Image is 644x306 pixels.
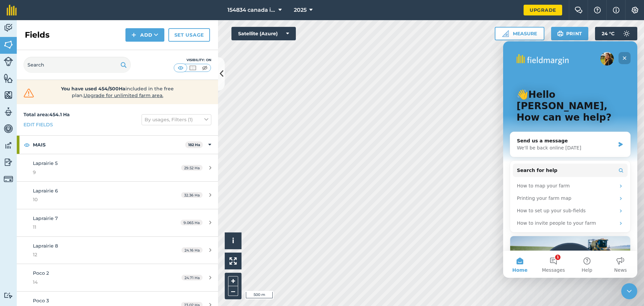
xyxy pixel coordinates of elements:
button: Print [551,27,589,40]
span: 24 ° C [602,27,614,40]
img: svg+xml;base64,PHN2ZyB4bWxucz0iaHR0cDovL3d3dy53My5vcmcvMjAwMC9zdmciIHdpZHRoPSIxOSIgaGVpZ2h0PSIyNC... [120,61,127,69]
img: svg+xml;base64,PD94bWwgdmVyc2lvbj0iMS4wIiBlbmNvZGluZz0idXRmLTgiPz4KPCEtLSBHZW5lcmF0b3I6IEFkb2JlIE... [4,107,13,117]
a: Laprairie 7119.065 Ha [17,209,218,236]
strong: MAIS [33,136,185,154]
span: 24.71 Ha [181,275,203,280]
div: Introducing Pesticide Check [7,194,127,280]
span: i [232,236,234,245]
a: Poco 21424.71 Ha [17,264,218,291]
span: Laprairie 8 [33,243,58,249]
strong: Total area : 454.1 Ha [23,112,70,118]
img: svg+xml;base64,PHN2ZyB4bWxucz0iaHR0cDovL3d3dy53My5vcmcvMjAwMC9zdmciIHdpZHRoPSI1NiIgaGVpZ2h0PSI2MC... [4,40,13,50]
span: 12 [33,251,159,258]
strong: 182 Ha [188,142,200,147]
span: Poco 3 [33,298,49,304]
span: 154834 canada inc [227,6,276,14]
img: svg+xml;base64,PHN2ZyB4bWxucz0iaHR0cDovL3d3dy53My5vcmcvMjAwMC9zdmciIHdpZHRoPSI1MCIgaGVpZ2h0PSI0MC... [201,64,209,71]
img: svg+xml;base64,PD94bWwgdmVyc2lvbj0iMS4wIiBlbmNvZGluZz0idXRmLTgiPz4KPCEtLSBHZW5lcmF0b3I6IEFkb2JlIE... [4,57,13,66]
span: 29.52 Ha [181,165,203,171]
img: Introducing Pesticide Check [7,195,127,242]
a: Edit fields [23,121,53,128]
img: svg+xml;base64,PD94bWwgdmVyc2lvbj0iMS4wIiBlbmNvZGluZz0idXRmLTgiPz4KPCEtLSBHZW5lcmF0b3I6IEFkb2JlIE... [4,174,13,184]
a: Upgrade [524,5,562,15]
img: svg+xml;base64,PHN2ZyB4bWxucz0iaHR0cDovL3d3dy53My5vcmcvMjAwMC9zdmciIHdpZHRoPSI1NiIgaGVpZ2h0PSI2MC... [4,90,13,100]
button: News [101,210,134,236]
span: Laprairie 6 [33,188,58,194]
button: i [225,232,241,249]
img: svg+xml;base64,PHN2ZyB4bWxucz0iaHR0cDovL3d3dy53My5vcmcvMjAwMC9zdmciIHdpZHRoPSI1MCIgaGVpZ2h0PSI0MC... [189,64,197,71]
h2: Fields [25,30,50,40]
img: fieldmargin Logo [7,5,17,15]
img: svg+xml;base64,PHN2ZyB4bWxucz0iaHR0cDovL3d3dy53My5vcmcvMjAwMC9zdmciIHdpZHRoPSI1MCIgaGVpZ2h0PSI0MC... [176,64,185,71]
img: svg+xml;base64,PHN2ZyB4bWxucz0iaHR0cDovL3d3dy53My5vcmcvMjAwMC9zdmciIHdpZHRoPSIxNyIgaGVpZ2h0PSIxNy... [613,6,620,14]
div: Close [115,11,127,23]
span: 24.16 Ha [181,247,203,253]
span: Messages [39,226,62,231]
img: svg+xml;base64,PD94bWwgdmVyc2lvbj0iMS4wIiBlbmNvZGluZz0idXRmLTgiPz4KPCEtLSBHZW5lcmF0b3I6IEFkb2JlIE... [620,27,633,40]
span: 9 [33,169,159,176]
span: 14 [33,278,159,286]
button: – [228,286,238,296]
button: Add [125,28,164,42]
img: svg+xml;base64,PHN2ZyB4bWxucz0iaHR0cDovL3d3dy53My5vcmcvMjAwMC9zdmciIHdpZHRoPSI1NiIgaGVpZ2h0PSI2MC... [4,73,13,83]
a: Laprairie 61032.36 Ha [17,182,218,209]
button: Measure [495,27,544,40]
span: 11 [33,223,159,231]
img: svg+xml;base64,PD94bWwgdmVyc2lvbj0iMS4wIiBlbmNvZGluZz0idXRmLTgiPz4KPCEtLSBHZW5lcmF0b3I6IEFkb2JlIE... [4,124,13,134]
img: Four arrows, one pointing top left, one top right, one bottom right and the last bottom left [229,257,237,265]
span: Poco 2 [33,270,49,276]
img: Ruler icon [502,30,509,37]
span: 10 [33,196,159,203]
button: + [228,276,238,286]
span: Home [9,226,24,231]
button: Satellite (Azure) [231,27,296,40]
img: svg+xml;base64,PD94bWwgdmVyc2lvbj0iMS4wIiBlbmNvZGluZz0idXRmLTgiPz4KPCEtLSBHZW5lcmF0b3I6IEFkb2JlIE... [4,157,13,167]
img: svg+xml;base64,PD94bWwgdmVyc2lvbj0iMS4wIiBlbmNvZGluZz0idXRmLTgiPz4KPCEtLSBHZW5lcmF0b3I6IEFkb2JlIE... [4,292,13,299]
img: svg+xml;base64,PHN2ZyB4bWxucz0iaHR0cDovL3d3dy53My5vcmcvMjAwMC9zdmciIHdpZHRoPSIxNCIgaGVpZ2h0PSIyNC... [131,31,136,39]
span: 32.36 Ha [181,192,203,198]
div: Visibility: On [174,57,211,63]
button: Help [67,210,101,236]
img: svg+xml;base64,PHN2ZyB4bWxucz0iaHR0cDovL3d3dy53My5vcmcvMjAwMC9zdmciIHdpZHRoPSIzMiIgaGVpZ2h0PSIzMC... [22,88,36,98]
button: By usages, Filters (1) [142,114,211,125]
img: Two speech bubbles overlapping with the left bubble in the forefront [575,7,583,13]
span: Upgrade for unlimited farm area. [84,92,163,98]
strong: You have used 454/500Ha [61,86,125,92]
span: Help [78,226,89,231]
iframe: Intercom live chat [621,283,637,299]
img: svg+xml;base64,PHN2ZyB4bWxucz0iaHR0cDovL3d3dy53My5vcmcvMjAwMC9zdmciIHdpZHRoPSIxOSIgaGVpZ2h0PSIyNC... [557,30,563,38]
img: svg+xml;base64,PD94bWwgdmVyc2lvbj0iMS4wIiBlbmNvZGluZz0idXRmLTgiPz4KPCEtLSBHZW5lcmF0b3I6IEFkb2JlIE... [4,140,13,150]
div: MAIS182 Ha [17,136,218,154]
img: svg+xml;base64,PD94bWwgdmVyc2lvbj0iMS4wIiBlbmNvZGluZz0idXRmLTgiPz4KPCEtLSBHZW5lcmF0b3I6IEFkb2JlIE... [4,23,13,33]
img: A cog icon [631,7,639,13]
span: Laprairie 7 [33,215,58,221]
span: 9.065 Ha [180,220,203,225]
span: included in the free plan . [46,85,189,99]
img: svg+xml;base64,PHN2ZyB4bWxucz0iaHR0cDovL3d3dy53My5vcmcvMjAwMC9zdmciIHdpZHRoPSIxOCIgaGVpZ2h0PSIyNC... [24,141,30,149]
iframe: Intercom live chat [503,41,637,278]
button: Messages [34,210,67,236]
a: Laprairie 5929.52 Ha [17,154,218,181]
a: You have used 454/500Haincluded in the free plan.Upgrade for unlimited farm area. [22,85,213,99]
input: Search [23,57,131,73]
button: 24 °C [595,27,637,40]
span: News [111,226,124,231]
a: Laprairie 81224.16 Ha [17,237,218,264]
